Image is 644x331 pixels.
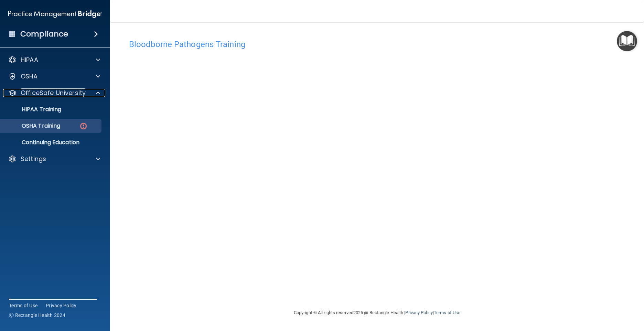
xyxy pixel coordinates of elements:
img: PMB logo [8,7,102,21]
p: Continuing Education [4,139,98,146]
a: OSHA [8,72,100,81]
p: Settings [21,155,46,163]
a: Terms of Use [9,302,37,309]
p: OSHA [21,72,38,81]
h4: Bloodborne Pathogens Training [129,40,625,49]
a: Privacy Policy [405,310,432,315]
h4: Compliance [20,29,68,39]
a: Terms of Use [434,310,460,315]
img: danger-circle.6113f641.png [79,122,88,130]
a: HIPAA [8,56,100,64]
p: OfficeSafe University [21,89,86,97]
p: OSHA Training [4,122,60,129]
a: OfficeSafe University [8,89,100,97]
a: Settings [8,155,100,163]
iframe: bbp [129,53,625,264]
div: Copyright © All rights reserved 2025 @ Rectangle Health | | [251,302,503,324]
span: Ⓒ Rectangle Health 2024 [9,312,65,319]
p: HIPAA [21,56,38,64]
p: HIPAA Training [4,106,61,113]
iframe: Drift Widget Chat Controller [525,282,636,310]
button: Open Resource Center [617,31,637,51]
a: Privacy Policy [46,302,77,309]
